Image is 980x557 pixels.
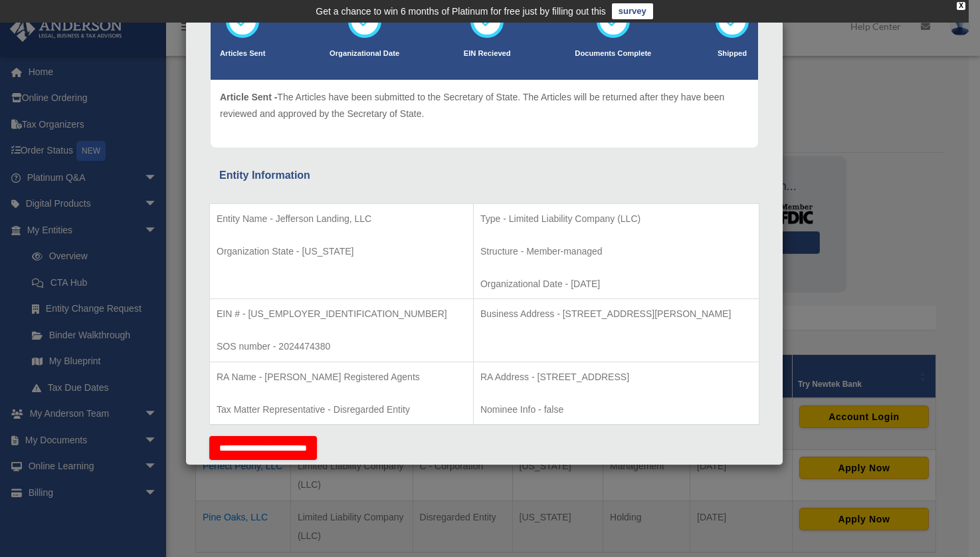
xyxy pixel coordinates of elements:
[480,401,752,418] p: Nominee Info - false
[480,276,752,292] p: Organizational Date - [DATE]
[480,211,752,227] p: Type - Limited Liability Company (LLC)
[575,47,651,60] p: Documents Complete
[716,47,749,60] p: Shipped
[612,3,653,19] a: survey
[957,2,965,10] div: close
[217,211,466,227] p: Entity Name - Jefferson Landing, LLC
[480,369,752,386] p: RA Address - [STREET_ADDRESS]
[464,47,511,60] p: EIN Recieved
[217,243,466,260] p: Organization State - [US_STATE]
[217,401,466,418] p: Tax Matter Representative - Disregarded Entity
[220,92,277,102] span: Article Sent -
[219,166,749,185] div: Entity Information
[480,306,752,322] p: Business Address - [STREET_ADDRESS][PERSON_NAME]
[217,306,466,322] p: EIN # - [US_EMPLOYER_IDENTIFICATION_NUMBER]
[217,369,466,386] p: RA Name - [PERSON_NAME] Registered Agents
[316,3,606,19] div: Get a chance to win 6 months of Platinum for free just by filling out this
[220,89,749,122] p: The Articles have been submitted to the Secretary of State. The Articles will be returned after t...
[330,47,399,60] p: Organizational Date
[480,243,752,260] p: Structure - Member-managed
[220,47,265,60] p: Articles Sent
[217,338,466,355] p: SOS number - 2024474380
